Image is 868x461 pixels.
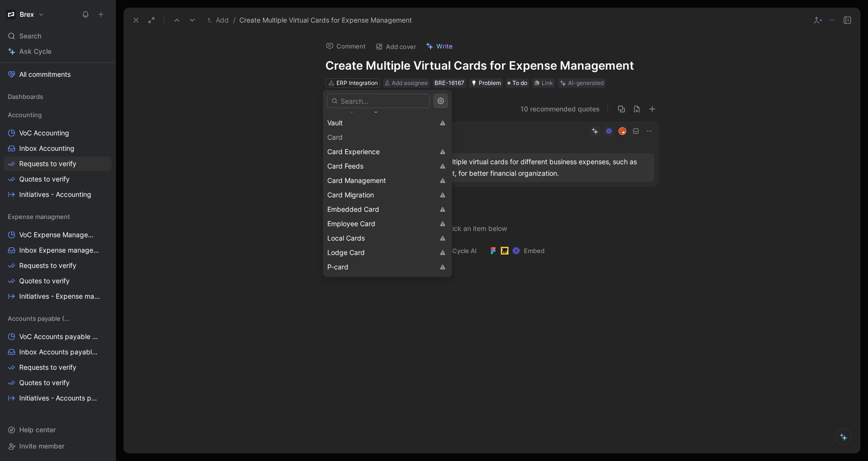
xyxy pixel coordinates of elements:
[327,234,365,242] span: Local Cards
[327,263,348,271] span: P-card
[327,176,386,184] span: Card Management
[327,147,380,156] span: Card Experience
[327,248,365,256] span: Lodge Card
[327,219,375,228] span: Employee Card
[327,205,379,213] span: Embedded Card
[327,94,430,108] input: Search...
[327,191,374,199] span: Card Migration
[327,119,343,127] span: Vault
[327,162,363,170] span: Card Feeds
